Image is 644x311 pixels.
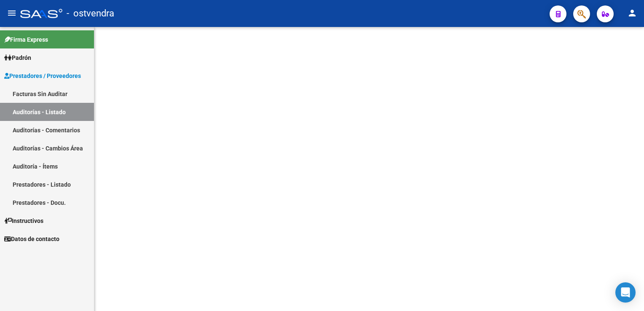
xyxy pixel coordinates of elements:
[7,8,17,18] mat-icon: menu
[4,35,48,44] span: Firma Express
[4,216,43,225] span: Instructivos
[67,4,114,23] span: - ostvendra
[615,282,636,303] div: Open Intercom Messenger
[4,71,81,80] span: Prestadores / Proveedores
[4,234,59,244] span: Datos de contacto
[4,53,31,62] span: Padrón
[627,8,637,18] mat-icon: person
